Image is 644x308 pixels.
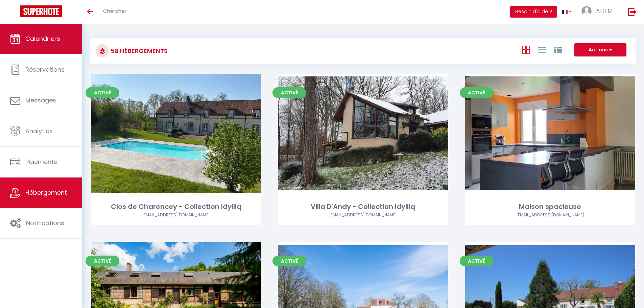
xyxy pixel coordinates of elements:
[86,256,119,266] span: Activé
[272,256,306,266] span: Activé
[25,34,60,43] span: Calendriers
[278,202,448,212] div: Villa D'Andy - Collection Idylliq
[86,87,119,98] span: Activé
[628,7,637,16] img: logout
[25,65,65,74] span: Réservations
[460,87,494,98] span: Activé
[20,5,62,17] img: Super Booking
[272,87,306,98] span: Activé
[460,256,494,266] span: Activé
[26,219,64,227] span: Notifications
[109,43,168,58] h3: 58 Hébergements
[91,212,261,218] div: Airbnb
[465,212,635,218] div: Airbnb
[25,188,67,197] span: Hébergement
[25,127,53,135] span: Analytics
[538,44,546,55] a: Vue en Liste
[522,44,530,55] a: Vue en Box
[574,43,626,57] button: Actions
[554,44,562,55] a: Vue par Groupe
[465,202,635,212] div: Maison spacieuse
[278,212,448,218] div: Airbnb
[25,158,57,166] span: Paiements
[25,96,56,104] span: Messages
[596,7,613,15] span: ADEM
[510,6,557,18] button: Besoin d'aide ?
[5,3,26,23] button: Ouvrir le widget de chat LiveChat
[91,202,261,212] div: Clos de Charencey - Collection Idylliq
[581,6,592,16] img: ...
[103,7,126,15] span: Chercher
